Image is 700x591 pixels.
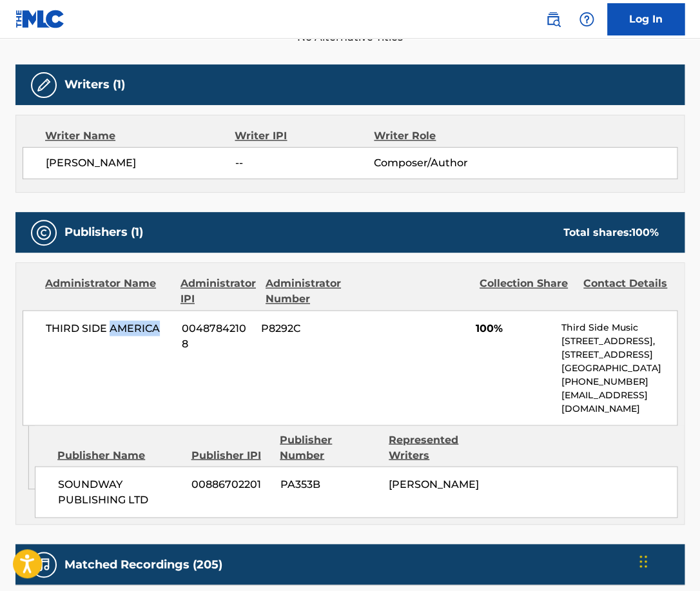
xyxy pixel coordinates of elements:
[46,320,172,336] span: THIRD SIDE AMERICA
[57,447,181,463] div: Publisher Name
[64,557,222,572] h5: Matched Recordings (205)
[45,276,171,307] div: Administrator Name
[561,388,677,415] p: [EMAIL_ADDRESS][DOMAIN_NAME]
[36,557,52,572] img: Matched Recordings
[36,77,52,93] img: Writers
[15,10,65,28] img: MLC Logo
[563,225,659,240] div: Total shares:
[583,276,677,307] div: Contact Details
[480,276,574,307] div: Collection Share
[266,276,360,307] div: Administrator Number
[632,226,659,238] span: 100 %
[579,12,594,27] img: help
[235,128,374,144] div: Writer IPI
[561,334,677,347] p: [STREET_ADDRESS],
[36,225,52,240] img: Publishers
[389,478,479,490] span: [PERSON_NAME]
[561,374,677,388] p: [PHONE_NUMBER]
[260,320,355,336] span: P8292C
[545,12,561,27] img: search
[639,542,647,581] div: Drag
[561,347,677,361] p: [STREET_ADDRESS]
[540,6,566,32] a: Public Search
[280,432,379,463] div: Publisher Number
[46,155,235,171] span: [PERSON_NAME]
[389,432,488,463] div: Represented Writers
[561,361,677,374] p: [GEOGRAPHIC_DATA]
[191,447,271,463] div: Publisher IPI
[607,3,685,35] a: Log In
[191,476,270,492] span: 00886702201
[636,529,700,591] iframe: Chat Widget
[64,225,143,240] h5: Publishers (1)
[180,276,256,307] div: Administrator IPI
[374,128,500,144] div: Writer Role
[64,77,125,92] h5: Writers (1)
[45,128,235,144] div: Writer Name
[58,476,182,507] span: SOUNDWAY PUBLISHING LTD
[374,155,500,171] span: Composer/Author
[280,476,379,492] span: PA353B
[235,155,374,171] span: --
[561,320,677,334] p: Third Side Music
[574,6,599,32] div: Help
[476,320,551,336] span: 100%
[182,320,251,351] span: 00487842108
